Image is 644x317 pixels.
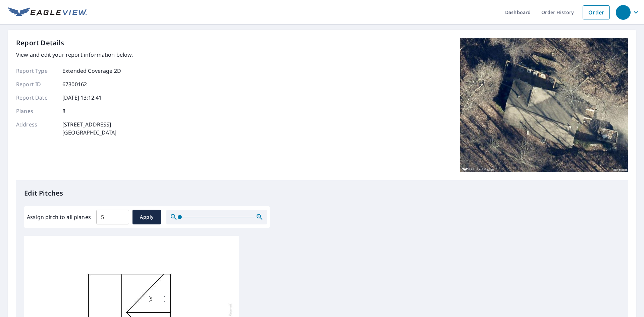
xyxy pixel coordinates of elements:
[62,67,121,75] p: Extended Coverage 2D
[138,213,156,221] span: Apply
[16,67,56,75] p: Report Type
[62,94,102,102] p: [DATE] 13:12:41
[16,38,64,48] p: Report Details
[16,51,133,59] p: View and edit your report information below.
[16,107,56,115] p: Planes
[16,94,56,102] p: Report Date
[24,188,620,198] p: Edit Pitches
[460,38,628,172] img: Top image
[62,80,87,88] p: 67300162
[27,213,91,221] label: Assign pitch to all planes
[16,80,56,88] p: Report ID
[62,107,65,115] p: 8
[62,120,117,137] p: [STREET_ADDRESS] [GEOGRAPHIC_DATA]
[96,208,129,226] input: 00.0
[16,120,56,137] p: Address
[583,5,610,19] a: Order
[8,7,87,17] img: EV Logo
[132,210,161,224] button: Apply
